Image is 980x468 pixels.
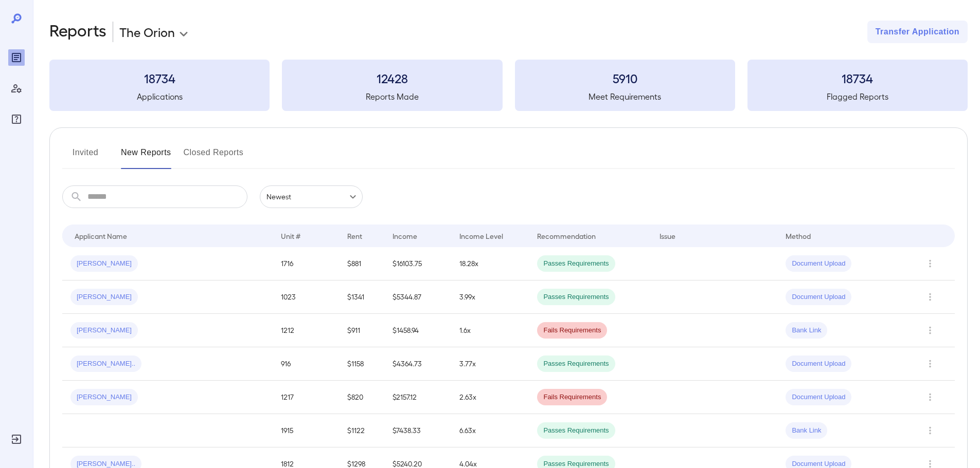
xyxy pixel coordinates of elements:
span: Passes Requirements [537,359,615,369]
td: 2.63x [451,381,529,414]
td: $1158 [339,347,384,381]
td: 916 [273,347,340,381]
td: 3.99x [451,280,529,314]
div: Recommendation [537,230,596,242]
div: Income Level [459,230,503,242]
h5: Flagged Reports [747,90,968,103]
h3: 18734 [49,70,270,86]
td: 1212 [273,314,340,347]
div: Unit # [281,230,300,242]
td: $820 [339,381,384,414]
td: $4364.73 [384,347,451,381]
span: Document Upload [786,359,851,369]
span: Passes Requirements [537,259,615,269]
td: $5344.87 [384,280,451,314]
span: Bank Link [786,326,827,335]
h2: Reports [49,21,106,43]
span: Document Upload [786,392,851,402]
button: Invited [62,144,109,169]
div: FAQ [8,111,25,127]
div: Issue [660,230,676,242]
p: The Orion [119,24,175,40]
button: Row Actions [922,255,938,272]
td: $1122 [339,414,384,447]
td: $1341 [339,280,384,314]
button: Row Actions [922,355,938,372]
div: Manage Users [8,80,25,97]
h5: Meet Requirements [515,90,735,103]
div: Applicant Name [75,230,127,242]
span: [PERSON_NAME].. [70,359,141,369]
button: New Reports [121,144,171,169]
span: Bank Link [786,426,827,436]
span: Passes Requirements [537,426,615,436]
td: $7438.33 [384,414,451,447]
td: 3.77x [451,347,529,381]
button: Row Actions [922,322,938,339]
span: [PERSON_NAME] [70,392,138,402]
button: Row Actions [922,422,938,439]
td: 6.63x [451,414,529,447]
span: Fails Requirements [537,326,607,335]
td: 1217 [273,381,340,414]
span: [PERSON_NAME] [70,292,138,302]
div: Newest [260,185,363,208]
td: $2157.12 [384,381,451,414]
div: Income [393,230,417,242]
button: Row Actions [922,289,938,305]
span: Document Upload [786,259,851,269]
div: Rent [347,230,364,242]
span: Passes Requirements [537,292,615,302]
div: Log Out [8,431,25,447]
span: Document Upload [786,292,851,302]
td: 1716 [273,247,340,280]
span: [PERSON_NAME] [70,326,138,335]
button: Row Actions [922,389,938,405]
td: $911 [339,314,384,347]
td: $1458.94 [384,314,451,347]
h3: 18734 [747,70,968,86]
button: Transfer Application [867,21,968,43]
button: Closed Reports [184,144,244,169]
summary: 18734Applications12428Reports Made5910Meet Requirements18734Flagged Reports [49,60,968,111]
h5: Applications [49,90,270,103]
td: $16103.75 [384,247,451,280]
div: Reports [8,49,25,66]
td: 1023 [273,280,340,314]
h5: Reports Made [282,90,502,103]
td: $881 [339,247,384,280]
span: Fails Requirements [537,392,607,402]
td: 1.6x [451,314,529,347]
td: 18.28x [451,247,529,280]
div: Method [786,230,811,242]
h3: 12428 [282,70,502,86]
span: [PERSON_NAME] [70,259,138,269]
h3: 5910 [515,70,735,86]
td: 1915 [273,414,340,447]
